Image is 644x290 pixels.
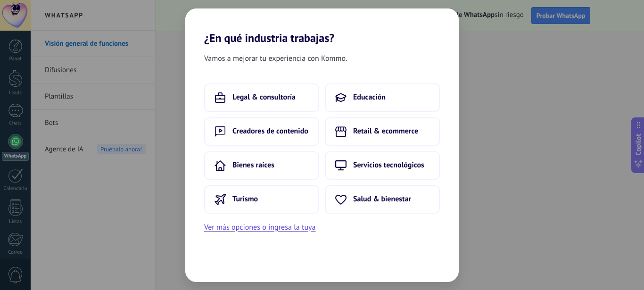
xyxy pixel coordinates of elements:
[353,93,386,102] span: Educación
[353,161,424,170] span: Servicios tecnológicos
[185,8,459,45] h2: ¿En qué industria trabajas?
[232,93,296,102] span: Legal & consultoría
[204,52,347,65] span: Vamos a mejorar tu experiencia con Kommo.
[325,151,440,180] button: Servicios tecnológicos
[204,117,319,146] button: Creadores de contenido
[325,185,440,214] button: Salud & bienestar
[204,185,319,214] button: Turismo
[232,127,308,136] span: Creadores de contenido
[353,195,411,204] span: Salud & bienestar
[325,117,440,146] button: Retail & ecommerce
[204,83,319,112] button: Legal & consultoría
[325,83,440,112] button: Educación
[232,195,258,204] span: Turismo
[204,151,319,180] button: Bienes raíces
[204,221,315,233] button: Ver más opciones o ingresa la tuya
[353,127,418,136] span: Retail & ecommerce
[232,161,274,170] span: Bienes raíces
